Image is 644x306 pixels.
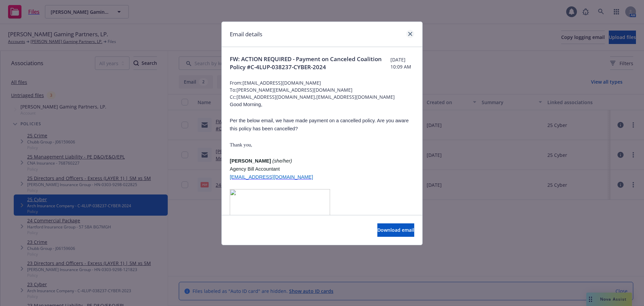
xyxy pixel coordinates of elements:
[230,102,262,107] span: Good Morning,
[390,56,414,70] span: [DATE] 10:09 AM
[230,158,271,164] span: [PERSON_NAME]
[377,227,414,233] span: Download email
[406,30,414,38] a: close
[230,142,252,147] span: Thank you,
[230,93,414,100] span: Cc: [EMAIL_ADDRESS][DOMAIN_NAME],[EMAIL_ADDRESS][DOMAIN_NAME]
[230,30,262,39] h1: Email details
[230,189,330,217] img: image001.png@01DC2944.A9483970
[230,118,409,131] span: Per the below email, we have made payment on a cancelled policy. Are you aware this policy has be...
[272,158,292,164] i: (she/her)
[230,174,313,180] span: [EMAIL_ADDRESS][DOMAIN_NAME]
[230,79,414,86] span: From: [EMAIL_ADDRESS][DOMAIN_NAME]
[230,55,390,71] span: FW: ACTION REQUIRED - Payment on Canceled Coalition Policy #C-4LUP-038237-CYBER-2024
[230,86,414,93] span: To: [PERSON_NAME][EMAIL_ADDRESS][DOMAIN_NAME]
[230,166,280,172] span: Agency Bill Accountant
[230,174,313,180] a: [EMAIL_ADDRESS][DOMAIN_NAME]
[377,223,414,237] button: Download email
